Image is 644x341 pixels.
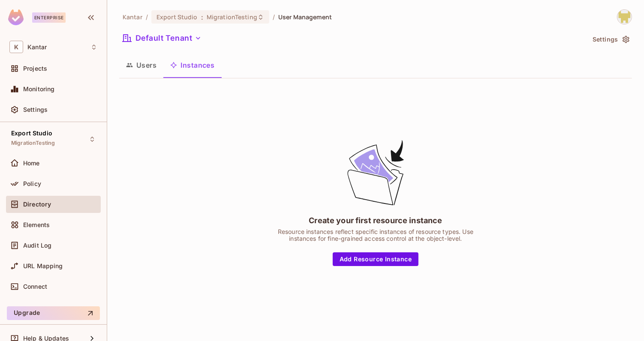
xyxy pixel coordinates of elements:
span: : [201,14,204,21]
span: K [9,41,23,53]
span: MigrationTesting [11,140,55,147]
span: Projects [23,65,47,72]
span: Monitoring [23,86,55,93]
img: Girishankar.VP@kantar.com [617,10,632,24]
span: User Management [278,13,332,21]
span: Settings [23,106,48,113]
div: Resource instances reflect specific instances of resource types. Use instances for fine-grained a... [268,228,483,242]
span: Policy [23,180,41,187]
button: Default Tenant [119,31,205,45]
span: Export Studio [11,130,52,137]
button: Instances [163,54,221,76]
span: Home [23,160,40,167]
span: MigrationTesting [207,13,257,21]
div: Enterprise [32,12,66,23]
li: / [273,13,275,21]
span: Audit Log [23,242,51,249]
button: Upgrade [7,306,100,320]
button: Add Resource Instance [333,252,418,266]
span: Workspace: Kantar [27,44,47,51]
img: SReyMgAAAABJRU5ErkJggg== [8,9,24,25]
span: Directory [23,201,51,208]
button: Users [119,54,163,76]
span: Connect [23,283,47,290]
li: / [146,13,148,21]
span: Export Studio [156,13,198,21]
button: Settings [589,33,632,46]
span: the active workspace [123,13,142,21]
span: URL Mapping [23,263,63,269]
span: Elements [23,221,50,228]
div: Create your first resource instance [309,215,442,226]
